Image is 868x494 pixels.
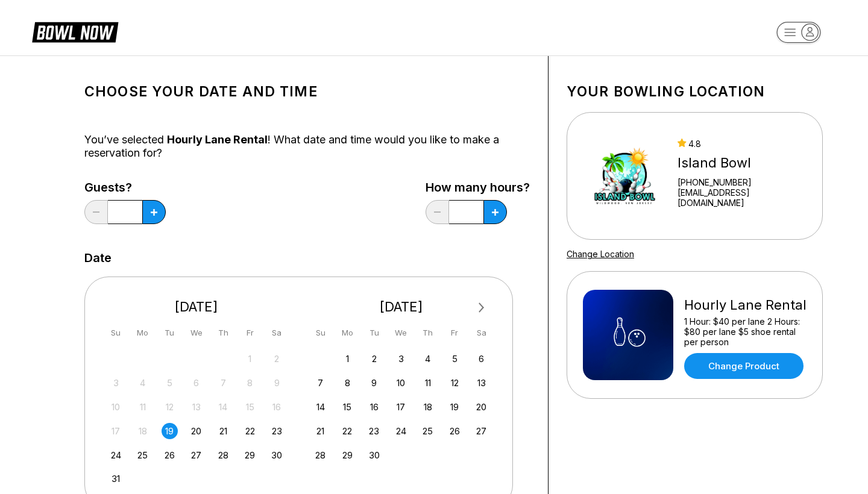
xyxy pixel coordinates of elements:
[312,447,329,463] div: Choose Sunday, September 28th, 2025
[167,133,268,146] span: Hourly Lane Rental
[339,423,356,439] div: Choose Monday, September 22nd, 2025
[188,325,204,341] div: We
[447,423,463,439] div: Choose Friday, September 26th, 2025
[242,423,258,439] div: Choose Friday, August 22nd, 2025
[393,423,409,439] div: Choose Wednesday, September 24th, 2025
[84,251,112,264] label: Date
[420,351,436,367] div: Choose Thursday, September 4th, 2025
[269,375,285,391] div: Not available Saturday, August 9th, 2025
[366,399,382,415] div: Choose Tuesday, September 16th, 2025
[134,325,151,341] div: Mo
[188,399,204,415] div: Not available Wednesday, August 13th, 2025
[366,447,382,463] div: Choose Tuesday, September 30th, 2025
[311,349,492,463] div: month 2025-09
[678,187,807,208] a: [EMAIL_ADDRESS][DOMAIN_NAME]
[447,399,463,415] div: Choose Friday, September 19th, 2025
[678,155,807,171] div: Island Bowl
[308,299,495,315] div: [DATE]
[103,299,290,315] div: [DATE]
[162,447,178,463] div: Choose Tuesday, August 26th, 2025
[473,325,489,341] div: Sa
[366,423,382,439] div: Choose Tuesday, September 23rd, 2025
[583,290,673,380] img: Hourly Lane Rental
[473,399,489,415] div: Choose Saturday, September 20th, 2025
[420,399,436,415] div: Choose Thursday, September 18th, 2025
[162,423,178,439] div: Choose Tuesday, August 19th, 2025
[134,423,151,439] div: Not available Monday, August 18th, 2025
[567,249,634,259] a: Change Location
[269,423,285,439] div: Choose Saturday, August 23rd, 2025
[339,375,356,391] div: Choose Monday, September 8th, 2025
[242,351,258,367] div: Not available Friday, August 1st, 2025
[420,325,436,341] div: Th
[684,316,807,347] div: 1 Hour: $40 per lane 2 Hours: $80 per lane $5 shoe rental per person
[108,423,124,439] div: Not available Sunday, August 17th, 2025
[269,325,285,341] div: Sa
[339,325,356,341] div: Mo
[426,181,530,194] label: How many hours?
[473,423,489,439] div: Choose Saturday, September 27th, 2025
[84,83,530,100] h1: Choose your Date and time
[339,447,356,463] div: Choose Monday, September 29th, 2025
[215,375,231,391] div: Not available Thursday, August 7th, 2025
[84,181,166,194] label: Guests?
[312,423,329,439] div: Choose Sunday, September 21st, 2025
[215,325,231,341] div: Th
[393,375,409,391] div: Choose Wednesday, September 10th, 2025
[583,131,667,221] img: Island Bowl
[678,139,807,149] div: 4.8
[188,423,204,439] div: Choose Wednesday, August 20th, 2025
[678,177,807,187] div: [PHONE_NUMBER]
[420,423,436,439] div: Choose Thursday, September 25th, 2025
[188,375,204,391] div: Not available Wednesday, August 6th, 2025
[215,447,231,463] div: Choose Thursday, August 28th, 2025
[108,375,124,391] div: Not available Sunday, August 3rd, 2025
[447,325,463,341] div: Fr
[242,399,258,415] div: Not available Friday, August 15th, 2025
[339,399,356,415] div: Choose Monday, September 15th, 2025
[215,399,231,415] div: Not available Thursday, August 14th, 2025
[393,351,409,367] div: Choose Wednesday, September 3rd, 2025
[106,349,287,487] div: month 2025-08
[312,399,329,415] div: Choose Sunday, September 14th, 2025
[312,375,329,391] div: Choose Sunday, September 7th, 2025
[473,351,489,367] div: Choose Saturday, September 6th, 2025
[134,375,151,391] div: Not available Monday, August 4th, 2025
[242,447,258,463] div: Choose Friday, August 29th, 2025
[366,375,382,391] div: Choose Tuesday, September 9th, 2025
[108,325,124,341] div: Su
[684,297,807,313] div: Hourly Lane Rental
[108,471,124,487] div: Choose Sunday, August 31st, 2025
[242,375,258,391] div: Not available Friday, August 8th, 2025
[447,351,463,367] div: Choose Friday, September 5th, 2025
[393,399,409,415] div: Choose Wednesday, September 17th, 2025
[269,447,285,463] div: Choose Saturday, August 30th, 2025
[84,133,530,160] div: You’ve selected ! What date and time would you like to make a reservation for?
[162,325,178,341] div: Tu
[393,325,409,341] div: We
[108,399,124,415] div: Not available Sunday, August 10th, 2025
[339,351,356,367] div: Choose Monday, September 1st, 2025
[447,375,463,391] div: Choose Friday, September 12th, 2025
[366,325,382,341] div: Tu
[242,325,258,341] div: Fr
[684,353,804,379] a: Change Product
[472,298,491,317] button: Next Month
[162,399,178,415] div: Not available Tuesday, August 12th, 2025
[420,375,436,391] div: Choose Thursday, September 11th, 2025
[162,375,178,391] div: Not available Tuesday, August 5th, 2025
[473,375,489,391] div: Choose Saturday, September 13th, 2025
[567,83,823,100] h1: Your bowling location
[269,351,285,367] div: Not available Saturday, August 2nd, 2025
[366,351,382,367] div: Choose Tuesday, September 2nd, 2025
[108,447,124,463] div: Choose Sunday, August 24th, 2025
[215,423,231,439] div: Choose Thursday, August 21st, 2025
[188,447,204,463] div: Choose Wednesday, August 27th, 2025
[134,399,151,415] div: Not available Monday, August 11th, 2025
[134,447,151,463] div: Choose Monday, August 25th, 2025
[269,399,285,415] div: Not available Saturday, August 16th, 2025
[312,325,329,341] div: Su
